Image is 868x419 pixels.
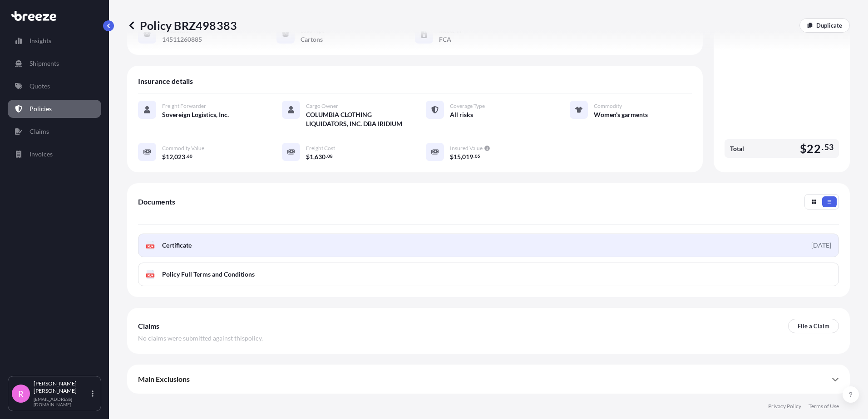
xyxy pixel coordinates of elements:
[798,322,829,331] p: File a Claim
[807,143,820,154] span: 22
[730,144,744,153] span: Total
[811,241,831,250] div: [DATE]
[824,145,833,150] span: 53
[816,21,842,30] p: Duplicate
[148,245,153,248] text: PDF
[594,110,648,119] span: Women's garments
[30,104,52,113] p: Policies
[30,59,59,68] p: Shipments
[306,145,335,152] span: Freight Cost
[475,155,480,158] span: 05
[138,77,193,86] span: Insurance details
[162,154,166,160] span: $
[8,100,101,118] a: Policies
[138,263,839,286] a: PDFPolicy Full Terms and Conditions
[788,319,839,333] a: File a Claim
[138,368,839,390] div: Main Exclusions
[148,274,153,277] text: PDF
[30,150,53,159] p: Invoices
[8,54,101,73] a: Shipments
[454,154,461,160] span: 15
[310,154,313,160] span: 1
[8,32,101,50] a: Insights
[306,110,404,128] span: COLUMBIA CLOTHING LIQUIDATORS, INC. DBA IRIDIUM
[799,18,850,33] a: Duplicate
[822,145,824,150] span: .
[138,234,839,257] a: PDFCertificate[DATE]
[8,77,101,95] a: Quotes
[34,380,90,395] p: [PERSON_NAME] [PERSON_NAME]
[8,145,101,163] a: Invoices
[800,143,807,154] span: $
[768,403,801,410] a: Privacy Policy
[187,155,192,158] span: 60
[162,270,255,279] span: Policy Full Terms and Conditions
[138,197,175,206] span: Documents
[313,154,315,160] span: ,
[315,154,325,160] span: 630
[450,102,485,110] span: Coverage Type
[30,127,49,136] p: Claims
[162,102,206,110] span: Freight Forwarder
[450,154,454,160] span: $
[326,155,327,158] span: .
[18,389,24,398] span: R
[162,145,204,152] span: Commodity Value
[186,155,187,158] span: .
[594,102,622,110] span: Commodity
[138,375,190,384] span: Main Exclusions
[30,82,50,91] p: Quotes
[450,110,473,119] span: All risks
[461,154,462,160] span: ,
[162,241,192,250] span: Certificate
[138,322,159,331] span: Claims
[173,154,174,160] span: ,
[127,18,237,33] p: Policy BRZ498383
[34,396,90,407] p: [EMAIL_ADDRESS][DOMAIN_NAME]
[306,102,338,110] span: Cargo Owner
[174,154,185,160] span: 023
[30,36,51,45] p: Insights
[8,122,101,141] a: Claims
[462,154,473,160] span: 019
[450,145,483,152] span: Insured Value
[162,110,229,119] span: Sovereign Logistics, Inc.
[809,403,839,410] a: Terms of Use
[306,154,310,160] span: $
[327,155,333,158] span: 08
[138,334,263,343] span: No claims were submitted against this policy .
[473,155,474,158] span: .
[166,154,173,160] span: 12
